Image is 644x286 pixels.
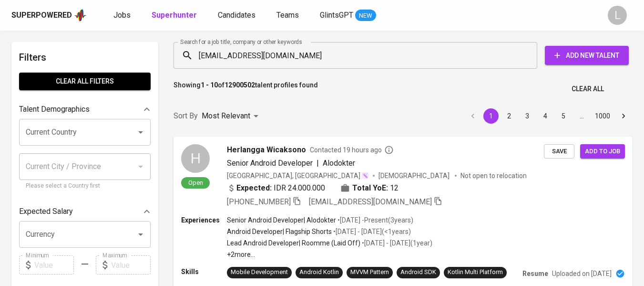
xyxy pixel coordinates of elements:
[580,144,625,159] button: Add to job
[483,108,499,124] button: page 1
[317,158,319,169] span: |
[227,238,360,248] p: Lead Android Developer | Roomme (Laid Off)
[299,268,339,277] div: Android Kotlin
[74,8,87,22] img: app logo
[227,227,332,236] p: Android Developer | Flagship Shorts
[134,126,147,139] button: Open
[309,197,432,206] span: [EMAIL_ADDRESS][DOMAIN_NAME]
[174,80,318,98] p: Showing of talent profiles found
[218,10,257,21] a: Candidates
[19,50,151,65] h6: Filters
[538,108,553,124] button: Go to page 4
[336,215,413,225] p: • [DATE] - Present ( 3 years )
[19,206,73,217] p: Expected Salary
[152,10,199,21] a: Superhunter
[616,108,631,124] button: Go to next page
[592,108,613,124] button: Go to page 1000
[19,202,151,221] div: Expected Salary
[390,182,399,194] span: 12
[227,250,432,259] p: +2 more ...
[585,146,620,157] span: Add to job
[174,110,198,122] p: Sort By
[134,228,147,241] button: Open
[520,108,535,124] button: Go to page 3
[202,110,250,122] p: Most Relevant
[184,179,207,187] span: Open
[320,10,376,21] a: GlintsGPT NEW
[545,46,629,65] button: Add New Talent
[181,267,227,276] p: Skills
[544,144,574,159] button: Save
[378,171,451,180] span: [DEMOGRAPHIC_DATA]
[11,8,87,22] a: Superpoweredapp logo
[231,268,288,277] div: Mobile Development
[556,108,571,124] button: Go to page 5
[227,215,336,225] p: Senior Android Developer | Alodokter
[332,227,411,236] p: • [DATE] - [DATE] ( <1 years )
[501,108,517,124] button: Go to page 2
[227,197,291,206] span: [PHONE_NUMBER]
[360,238,432,248] p: • [DATE] - [DATE] ( 1 year )
[181,215,227,225] p: Experiences
[384,145,394,155] svg: By Batam recruiter
[225,81,255,89] b: 12900502
[448,268,503,277] div: Kotlin Multi Platform
[552,50,621,62] span: Add New Talent
[113,10,133,21] a: Jobs
[574,111,589,121] div: …
[350,268,389,277] div: MVVM Pattern
[111,255,151,275] input: Value
[34,255,74,275] input: Value
[352,182,388,194] b: Total YoE:
[202,107,262,125] div: Most Relevant
[276,11,299,20] span: Teams
[522,269,548,278] p: Resume
[552,269,612,278] p: Uploaded on [DATE]
[152,11,197,20] b: Superhunter
[400,268,436,277] div: Android SDK
[464,108,633,124] nav: pagination navigation
[549,146,570,157] span: Save
[227,182,325,194] div: IDR 24.000.000
[19,73,151,90] button: Clear All filters
[323,159,355,168] span: Alodokter
[227,171,369,180] div: [GEOGRAPHIC_DATA], [GEOGRAPHIC_DATA]
[320,11,353,20] span: GlintsGPT
[11,10,72,21] div: Superpowered
[355,11,376,21] span: NEW
[26,181,144,191] p: Please select a Country first
[236,182,272,194] b: Expected:
[19,100,151,119] div: Talent Demographics
[19,104,90,115] p: Talent Demographics
[181,144,210,173] div: H
[113,11,131,20] span: Jobs
[227,144,306,156] span: Herlangga Wicaksono
[276,10,301,21] a: Teams
[201,81,218,89] b: 1 - 10
[361,172,369,180] img: magic_wand.svg
[568,80,608,98] button: Clear All
[27,75,143,87] span: Clear All filters
[218,11,256,20] span: Candidates
[227,159,313,168] span: Senior Android Developer
[608,6,627,25] div: L
[460,171,527,180] p: Not open to relocation
[310,145,394,155] span: Contacted 19 hours ago
[572,83,604,95] span: Clear All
